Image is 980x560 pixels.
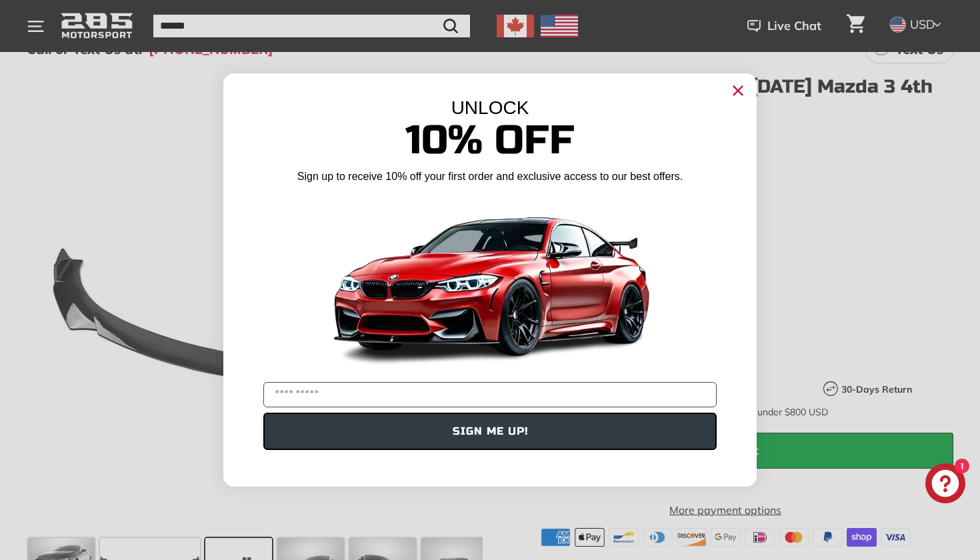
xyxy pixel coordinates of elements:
[297,171,683,182] span: Sign up to receive 10% off your first order and exclusive access to our best offers.
[323,189,657,377] img: Banner showing BMW 4 Series Body kit
[405,116,575,165] span: 10% Off
[921,463,969,507] inbox-online-store-chat: Shopify online store chat
[263,413,717,450] button: SIGN ME UP!
[263,382,717,407] input: YOUR EMAIL
[727,80,749,101] button: Close dialog
[451,97,529,118] span: UNLOCK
